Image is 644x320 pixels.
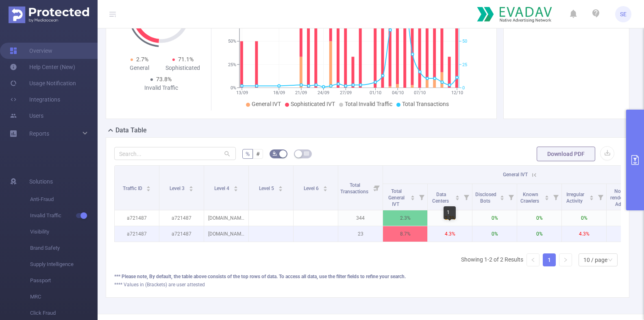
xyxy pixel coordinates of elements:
[527,253,540,266] li: Previous Page
[388,188,405,207] span: Total General IVT
[595,184,606,210] i: Filter menu
[461,184,472,210] i: Filter menu
[500,197,505,199] i: icon: caret-down
[170,186,186,191] span: Level 3
[146,185,151,190] div: Sort
[500,194,505,197] i: icon: caret-up
[543,254,555,266] a: 1
[590,194,594,197] i: icon: caret-up
[30,208,98,224] span: Invalid Traffic
[620,6,627,22] span: SE
[455,194,460,199] div: Sort
[543,253,556,266] li: 1
[117,64,161,72] div: General
[9,6,89,23] img: Protected Media
[156,76,172,82] span: 73.8%
[115,125,147,135] h2: Data Table
[410,194,415,199] div: Sort
[323,185,327,187] i: icon: caret-up
[236,90,248,95] tspan: 13/09
[30,256,98,272] span: Supply Intelligence
[338,210,383,226] p: 344
[323,185,328,190] div: Sort
[383,210,427,226] p: 2.3%
[139,84,183,92] div: Invalid Traffic
[544,194,549,199] div: Sort
[462,39,467,44] tspan: 50
[550,184,561,210] i: Filter menu
[472,210,517,226] p: 0%
[411,197,415,199] i: icon: caret-down
[159,226,204,242] p: a721487
[233,185,238,187] i: icon: caret-up
[115,226,159,242] p: a721487
[295,90,307,95] tspan: 21/09
[231,85,236,91] tspan: 0%
[272,151,277,156] i: icon: bg-colors
[204,210,248,226] p: [DOMAIN_NAME]
[10,59,75,75] a: Help Center (New)
[228,62,236,67] tspan: 25%
[472,226,517,242] p: 0%
[318,90,329,95] tspan: 24/09
[189,188,193,190] i: icon: caret-down
[392,90,404,95] tspan: 04/10
[178,56,194,63] span: 71.1%
[428,210,472,226] p: 2.3%
[123,186,144,191] span: Traffic ID
[228,39,236,44] tspan: 50%
[114,281,621,288] div: **** Values in (Brackets) are user attested
[233,185,238,190] div: Sort
[537,147,595,161] button: Download PDF
[402,101,449,107] span: Total Transactions
[432,192,450,204] span: Data Centers
[146,185,151,187] i: icon: caret-up
[340,90,352,95] tspan: 27/09
[583,254,607,266] div: 10 / page
[246,151,250,157] span: %
[114,147,236,160] input: Search...
[30,289,98,305] span: MRC
[451,90,463,95] tspan: 12/10
[291,101,335,107] span: Sophisticated IVT
[608,257,613,263] i: icon: down
[30,240,98,256] span: Brand Safety
[383,226,427,242] p: 8.7%
[462,62,467,67] tspan: 25
[214,186,231,191] span: Level 4
[517,210,561,226] p: 0%
[500,194,505,199] div: Sort
[559,253,572,266] li: Next Page
[323,188,327,190] i: icon: caret-down
[340,182,370,195] span: Total Transactions
[505,184,517,210] i: Filter menu
[278,185,283,190] div: Sort
[29,173,53,190] span: Solutions
[278,188,283,190] i: icon: caret-down
[30,224,98,240] span: Visibility
[562,210,606,226] p: 0%
[30,272,98,289] span: Passport
[563,257,568,262] i: icon: right
[517,226,561,242] p: 0%
[161,64,205,72] div: Sophisticated
[256,151,260,157] span: #
[189,185,193,187] i: icon: caret-up
[428,226,472,242] p: 4.3%
[259,186,275,191] span: Level 5
[159,210,204,226] p: a721487
[475,192,496,204] span: Disclosed Bots
[414,90,426,95] tspan: 07/10
[29,125,49,142] a: Reports
[503,172,528,177] span: General IVT
[189,185,194,190] div: Sort
[545,194,549,197] i: icon: caret-up
[304,186,320,191] span: Level 6
[10,43,52,59] a: Overview
[114,273,621,280] div: *** Please note, By default, the table above consists of the top rows of data. To access all data...
[204,226,248,242] p: [DOMAIN_NAME]
[338,226,383,242] p: 23
[590,197,594,199] i: icon: caret-down
[30,191,98,208] span: Anti-Fraud
[136,56,148,63] span: 2.7%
